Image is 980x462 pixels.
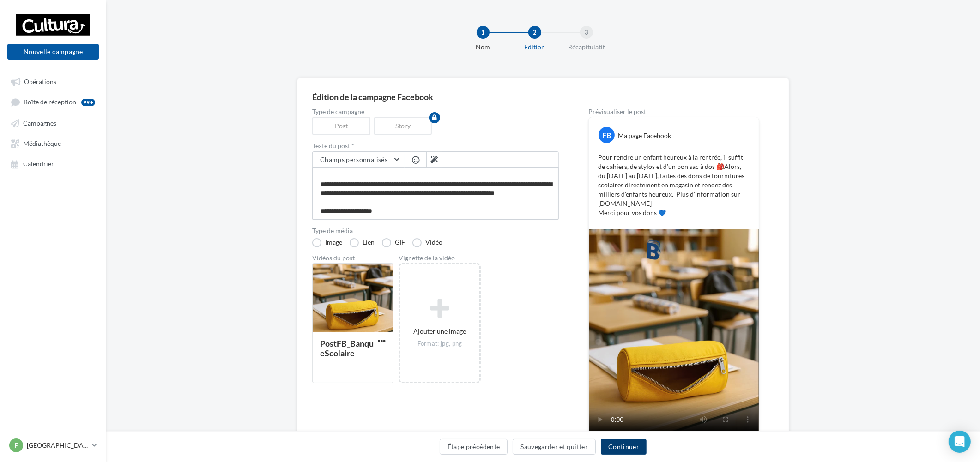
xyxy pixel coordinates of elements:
[24,98,76,106] span: Boîte de réception
[350,238,375,247] label: Lien
[399,255,481,261] div: Vignette de la vidéo
[588,108,759,115] div: Prévisualiser le post
[320,156,387,163] span: Champs personnalisés
[949,431,971,453] div: Open Intercom Messenger
[24,78,56,85] span: Opérations
[557,42,616,52] div: Récapitulatif
[7,44,99,60] button: Nouvelle campagne
[580,26,593,39] div: 3
[513,439,596,455] button: Sauvegarder et quitter
[601,439,647,455] button: Continuer
[81,99,95,106] div: 99+
[454,42,513,52] div: Nom
[528,26,541,39] div: 2
[598,153,750,217] p: Pour rendre un enfant heureux à la rentrée, il suffit de cahiers, de stylos et d’un bon sac à dos...
[312,255,393,261] div: Vidéos du post
[312,238,342,247] label: Image
[440,439,508,455] button: Étape précédente
[6,114,101,131] a: Campagnes
[477,26,490,39] div: 1
[599,127,615,143] div: FB
[505,42,564,52] div: Edition
[313,152,405,168] button: Champs personnalisés
[23,119,56,127] span: Campagnes
[6,93,101,110] a: Boîte de réception99+
[320,338,374,358] div: PostFB_BanqueScolaire
[27,441,88,450] p: [GEOGRAPHIC_DATA]
[312,108,559,115] label: Type de campagne
[382,238,405,247] label: GIF
[6,135,101,151] a: Médiathèque
[14,441,18,450] span: F
[312,143,559,149] label: Texte du post *
[312,228,559,234] label: Type de média
[23,160,54,168] span: Calendrier
[412,238,442,247] label: Vidéo
[6,155,101,172] a: Calendrier
[6,73,101,90] a: Opérations
[7,437,99,454] a: F [GEOGRAPHIC_DATA]
[618,131,671,140] div: Ma page Facebook
[312,93,774,101] div: Édition de la campagne Facebook
[23,139,61,147] span: Médiathèque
